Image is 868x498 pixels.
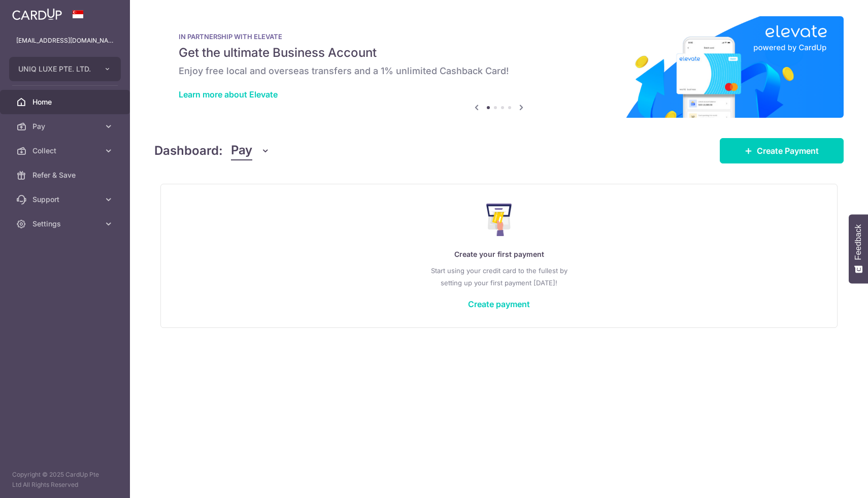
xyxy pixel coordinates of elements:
[154,16,844,118] img: Renovation banner
[12,8,62,20] img: CardUp
[32,121,99,131] span: Pay
[181,248,817,260] p: Create your first payment
[720,138,844,163] a: Create Payment
[231,141,252,160] span: Pay
[32,146,99,156] span: Collect
[32,170,99,180] span: Refer & Save
[18,64,93,74] span: UNIQ LUXE PTE. LTD.
[179,65,819,77] h6: Enjoy free local and overseas transfers and a 1% unlimited Cashback Card!
[16,36,114,46] p: [EMAIL_ADDRESS][DOMAIN_NAME]
[231,141,270,160] button: Pay
[154,142,223,160] h4: Dashboard:
[32,97,99,107] span: Home
[179,32,819,41] p: IN PARTNERSHIP WITH ELEVATE
[181,264,817,289] p: Start using your credit card to the fullest by setting up your first payment [DATE]!
[179,89,278,99] a: Learn more about Elevate
[179,45,819,61] h5: Get the ultimate Business Account
[9,57,121,81] button: UNIQ LUXE PTE. LTD.
[468,299,530,309] a: Create payment
[32,219,99,229] span: Settings
[849,214,868,283] button: Feedback - Show survey
[486,204,512,236] img: Make Payment
[854,224,863,260] span: Feedback
[32,194,99,205] span: Support
[757,145,819,157] span: Create Payment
